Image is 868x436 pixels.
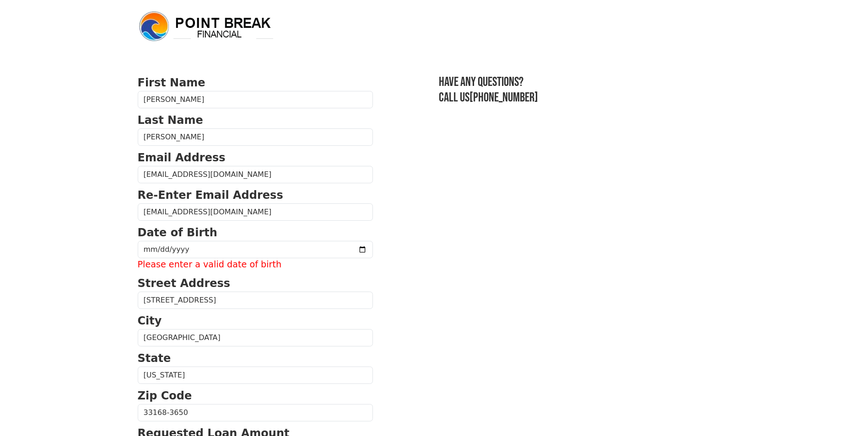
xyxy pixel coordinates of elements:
[138,329,373,346] input: City
[439,74,731,90] h3: Have any questions?
[138,292,373,309] input: Street Address
[138,314,162,327] strong: City
[138,76,205,89] strong: First Name
[138,277,231,290] strong: Street Address
[138,91,373,108] input: First Name
[138,404,373,421] input: Zip Code
[138,203,373,221] input: Re-Enter Email Address
[138,114,203,127] strong: Last Name
[138,189,283,202] strong: Re-Enter Email Address
[138,10,275,43] img: logo.png
[439,90,731,106] h3: Call us
[138,166,373,183] input: Email Address
[138,352,171,365] strong: State
[138,128,373,146] input: Last Name
[138,389,192,402] strong: Zip Code
[469,90,538,105] a: [PHONE_NUMBER]
[138,258,373,271] label: Please enter a valid date of birth
[138,151,226,164] strong: Email Address
[138,226,217,239] strong: Date of Birth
